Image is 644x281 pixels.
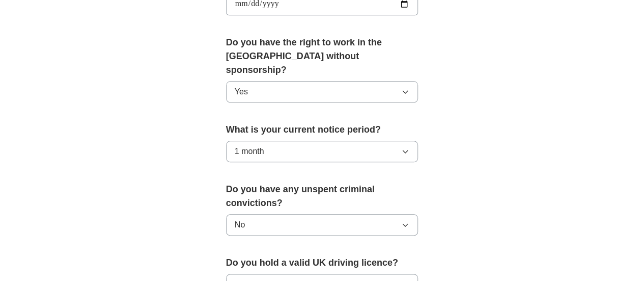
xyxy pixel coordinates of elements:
[235,86,248,98] span: Yes
[226,214,418,236] button: No
[226,141,418,162] button: 1 month
[235,145,264,158] span: 1 month
[226,123,418,137] label: What is your current notice period?
[226,183,418,210] label: Do you have any unspent criminal convictions?
[226,81,418,103] button: Yes
[226,36,418,77] label: Do you have the right to work in the [GEOGRAPHIC_DATA] without sponsorship?
[226,256,418,270] label: Do you hold a valid UK driving licence?
[235,219,245,231] span: No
